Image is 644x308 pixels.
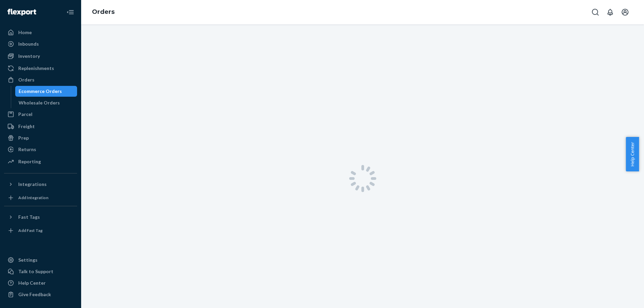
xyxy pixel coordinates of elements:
[18,135,29,141] div: Prep
[18,268,53,275] div: Talk to Support
[4,39,77,49] a: Inbounds
[18,181,47,188] div: Integrations
[4,144,77,155] a: Returns
[603,5,617,19] button: Open notifications
[618,5,632,19] button: Open account menu
[18,53,40,60] div: Inventory
[19,99,60,106] div: Wholesale Orders
[18,195,48,200] div: Add Integration
[4,156,77,167] a: Reporting
[4,255,77,265] a: Settings
[18,76,34,83] div: Orders
[4,289,77,300] button: Give Feedback
[18,280,46,286] div: Help Center
[18,158,41,165] div: Reporting
[15,86,77,97] a: Ecommerce Orders
[64,5,77,19] button: Close Navigation
[18,214,40,220] div: Fast Tags
[18,41,39,47] div: Inbounds
[4,63,77,74] a: Replenishments
[18,123,35,130] div: Freight
[18,257,38,263] div: Settings
[4,109,77,120] a: Parcel
[4,27,77,38] a: Home
[18,65,54,72] div: Replenishments
[19,88,62,95] div: Ecommerce Orders
[4,192,77,203] a: Add Integration
[4,179,77,190] button: Integrations
[7,9,36,16] img: Flexport logo
[4,266,77,277] button: Talk to Support
[4,74,77,85] a: Orders
[18,146,36,153] div: Returns
[4,212,77,222] button: Fast Tags
[18,228,43,233] div: Add Fast Tag
[4,225,77,236] a: Add Fast Tag
[626,137,639,171] button: Help Center
[18,291,51,298] div: Give Feedback
[18,29,32,36] div: Home
[92,8,115,16] a: Orders
[589,5,602,19] button: Open Search Box
[18,111,32,118] div: Parcel
[4,51,77,62] a: Inventory
[4,121,77,132] a: Freight
[87,2,120,22] ol: breadcrumbs
[15,97,77,108] a: Wholesale Orders
[4,133,77,143] a: Prep
[4,278,77,288] a: Help Center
